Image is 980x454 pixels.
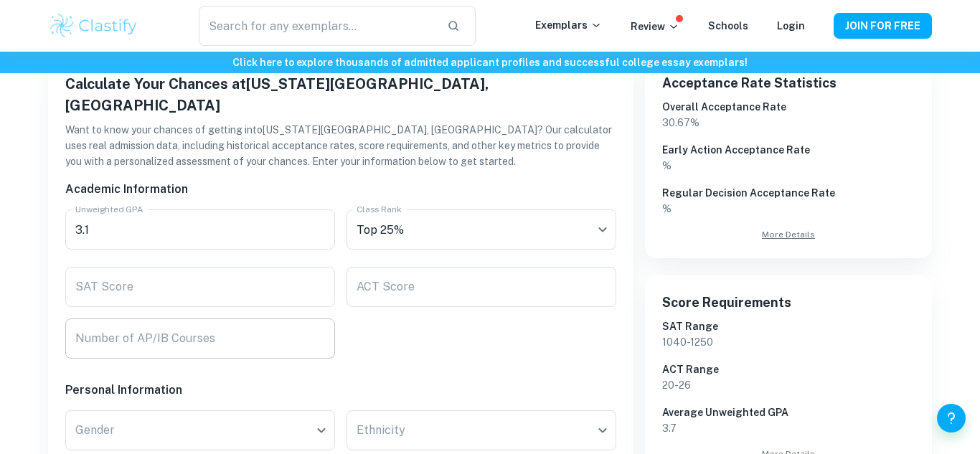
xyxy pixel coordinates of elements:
[662,158,915,174] p: %
[631,19,679,34] p: Review
[662,185,915,201] h6: Regular Decision Acceptance Rate
[199,6,435,46] input: Search for any exemplars...
[3,55,977,70] h6: Click here to explore thousands of admitted applicant profiles and successful college essay exemp...
[662,361,915,377] h6: ACT Range
[357,203,401,215] label: Class Rank
[48,11,139,40] img: Clastify logo
[662,420,915,436] p: 3.7
[65,181,616,198] h6: Academic Information
[662,73,915,93] h6: Acceptance Rate Statistics
[662,293,915,313] h6: Score Requirements
[65,382,616,399] h6: Personal Information
[662,115,915,131] p: 30.67 %
[662,228,915,241] a: More Details
[75,203,143,215] label: Unweighted GPA
[662,377,915,393] p: 20 - 26
[65,73,616,116] h5: Calculate Your Chances at [US_STATE][GEOGRAPHIC_DATA], [GEOGRAPHIC_DATA]
[65,122,616,169] p: Want to know your chances of getting into [US_STATE][GEOGRAPHIC_DATA], [GEOGRAPHIC_DATA] ? Our ca...
[834,13,932,39] button: JOIN FOR FREE
[662,99,915,115] h6: Overall Acceptance Rate
[662,334,915,350] p: 1040 - 1250
[535,17,602,33] p: Exemplars
[662,405,915,420] h6: Average Unweighted GPA
[937,404,966,432] button: Help and Feedback
[347,209,616,250] div: Top 25%
[662,142,915,158] h6: Early Action Acceptance Rate
[708,20,748,32] a: Schools
[662,318,915,334] h6: SAT Range
[662,201,915,217] p: %
[777,20,805,32] a: Login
